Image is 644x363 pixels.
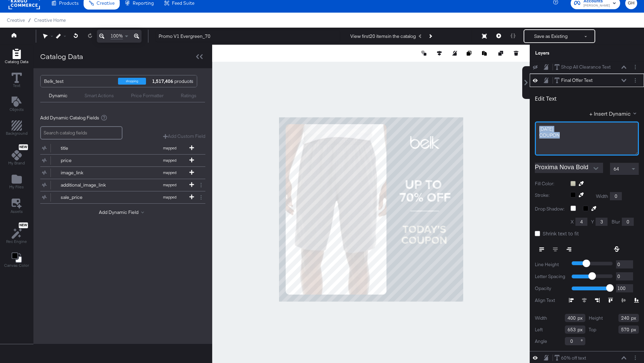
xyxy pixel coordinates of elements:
[40,167,205,179] div: image_linkmapped
[40,155,205,166] div: pricemapped
[8,71,26,90] button: Text
[535,206,566,212] label: Drop Shadow:
[151,170,188,175] span: mapped
[535,192,565,200] label: Stroke:
[5,95,28,114] button: Add Text
[591,163,601,174] button: Open
[40,179,197,191] button: additional_image_linkmapped
[40,126,122,140] input: Search catalog fields
[151,195,188,200] span: mapped
[5,59,28,64] span: Catalog Data
[535,285,567,292] label: Opacity
[632,77,639,84] button: Layer Options
[6,131,28,136] span: Background
[40,142,197,154] button: titlemapped
[19,145,28,149] span: New
[543,230,579,237] span: Shrink text to fit
[99,209,147,216] button: Add Dynamic Field
[591,219,594,225] label: Y
[535,315,547,321] label: Width
[25,17,34,23] span: /
[482,51,487,56] svg: Paste image
[13,83,20,88] span: Text
[40,142,205,154] div: titlemapped
[151,75,174,87] strong: 1,517,406
[4,143,29,168] button: NewMy Brand
[181,92,196,99] div: Ratings
[535,338,547,345] label: Angle
[535,326,543,333] label: Left
[561,77,592,84] div: Final Offer Text
[61,170,110,176] div: image_link
[40,191,197,203] button: sale_pricemapped
[151,75,172,87] div: products
[97,0,115,6] span: Creative
[612,219,620,225] label: Blur
[5,173,28,192] button: Add Files
[535,95,557,102] div: Edit Text
[151,183,188,187] span: mapped
[40,115,99,121] span: Add Dynamic Catalog Fields
[524,30,577,42] button: Save as Existing
[467,50,473,57] button: Copy image
[8,160,25,166] span: My Brand
[131,92,164,99] div: Price Formatter
[614,166,619,172] span: 64
[151,146,188,150] span: mapped
[596,193,608,200] label: Width
[19,223,28,228] span: New
[61,194,110,201] div: sale_price
[163,133,205,140] button: Add Custom Field
[589,110,639,117] button: + Insert Dynamic
[2,119,32,139] button: Add Rectangle
[118,78,146,85] div: shopping
[172,0,194,6] span: Feed Suite
[1,47,32,67] button: Add Rectangle
[482,50,489,57] button: Paste image
[111,33,123,39] span: 100%
[61,157,110,164] div: price
[44,75,113,87] div: Belk_test
[554,354,586,362] button: 60% off text
[539,126,553,132] span: [DATE]
[59,0,78,6] span: Products
[61,145,110,151] div: title
[561,355,586,361] div: 60% off text
[350,33,416,40] div: View first 20 items in the catalog
[40,155,197,166] button: pricemapped
[2,221,31,246] button: NewRec Engine
[632,354,639,361] button: Layer Options
[539,132,560,138] span: COUPON
[49,92,68,99] div: Dynamic
[40,167,197,179] button: image_linkmapped
[6,197,27,216] button: Assets
[9,184,24,190] span: My Files
[584,3,610,9] span: [PERSON_NAME]
[10,107,24,112] span: Objects
[61,182,110,188] div: additional_image_link
[632,63,639,71] button: Layer Options
[535,297,569,304] label: Align Text
[561,64,611,70] div: Shop All Clearance Text
[535,261,567,268] label: Line Height
[6,239,27,244] span: Rec Engine
[133,0,154,6] span: Reporting
[535,50,605,56] div: Layers
[4,263,29,268] span: Canvas Color
[40,52,83,61] div: Catalog Data
[40,191,205,203] div: sale_pricemapped
[85,92,114,99] div: Smart Actions
[34,17,66,23] a: Creative Home
[40,179,205,191] div: additional_image_linkmapped
[554,63,611,71] button: Shop All Clearance Text
[11,209,23,214] span: Assets
[554,77,593,84] button: Final Offer Text
[467,51,471,56] svg: Copy image
[589,326,596,333] label: Top
[151,158,188,163] span: mapped
[535,180,565,187] label: Fill Color:
[7,17,25,23] span: Creative
[425,30,435,42] button: Next Product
